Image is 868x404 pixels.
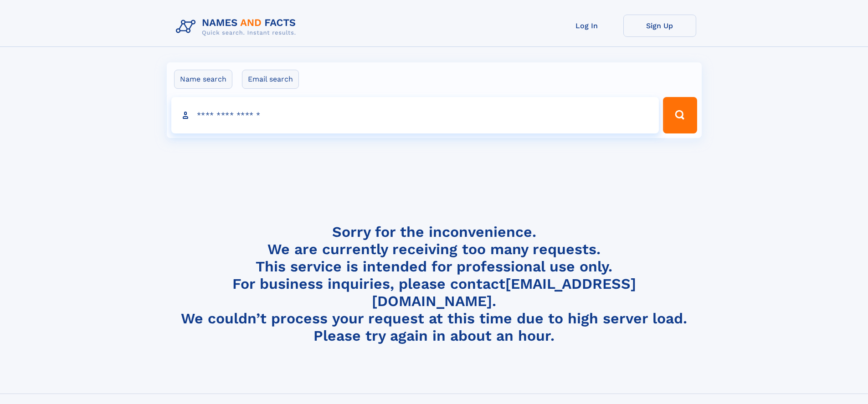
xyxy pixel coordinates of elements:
[623,15,696,37] a: Sign Up
[172,223,696,345] h4: Sorry for the inconvenience. We are currently receiving too many requests. This service is intend...
[172,15,303,39] img: Logo Names and Facts
[242,70,299,89] label: Email search
[171,97,659,133] input: search input
[663,97,697,133] button: Search Button
[174,70,232,89] label: Name search
[372,275,636,310] a: [EMAIL_ADDRESS][DOMAIN_NAME]
[550,15,623,37] a: Log In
